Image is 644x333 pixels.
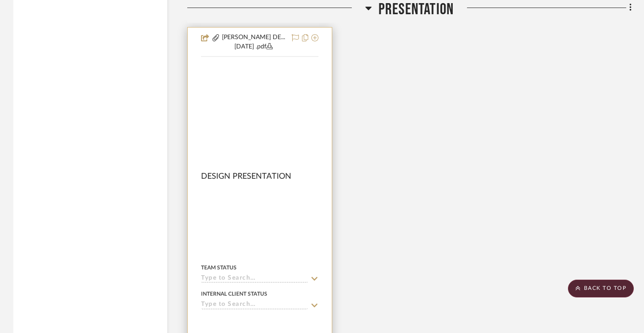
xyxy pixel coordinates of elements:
[201,290,267,298] div: Internal Client Status
[201,264,237,272] div: Team Status
[201,172,291,181] span: DESIGN PRESENTATION
[220,33,286,52] button: [PERSON_NAME] DE...[DATE] .pdf
[201,301,308,309] input: Type to Search…
[568,280,634,297] scroll-to-top-button: BACK TO TOP
[201,275,308,283] input: Type to Search…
